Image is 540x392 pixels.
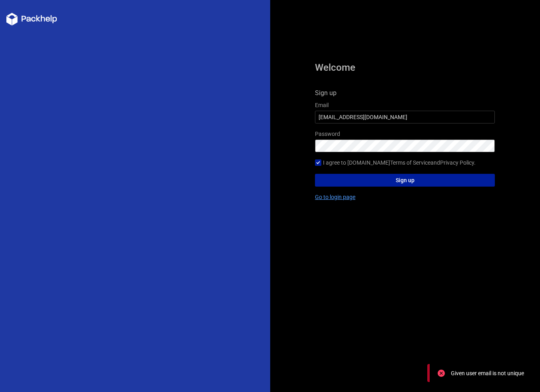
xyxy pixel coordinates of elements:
[315,130,495,138] label: Password
[315,63,495,72] h1: Welcome
[315,174,495,187] button: Sign up
[451,369,524,377] div: Given user email is not unique
[315,194,355,200] a: Go to login page
[440,159,474,166] a: Privacy Policy
[315,101,495,109] label: Email
[315,88,495,98] h4: Sign up
[390,159,430,166] a: Terms of Service
[315,159,495,167] label: I agree to [DOMAIN_NAME] and .
[396,177,414,183] span: Sign up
